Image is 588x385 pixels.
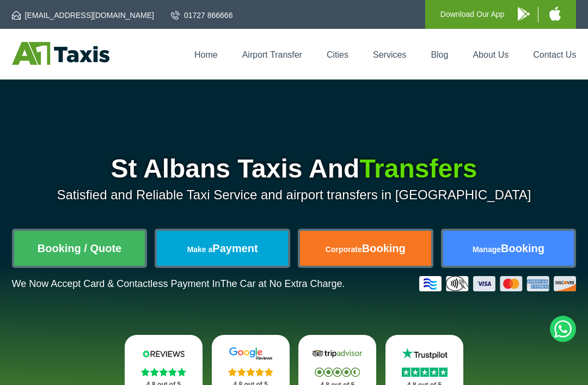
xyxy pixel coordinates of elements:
[220,278,345,289] span: The Car at No Extra Charge.
[242,50,302,59] a: Airport Transfer
[359,154,477,183] span: Transfers
[549,7,561,21] img: A1 Taxis iPhone App
[300,231,431,266] a: CorporateBooking
[141,368,186,376] img: Stars
[326,245,362,254] span: Corporate
[443,231,574,266] a: ManageBooking
[315,368,360,377] img: Stars
[12,187,577,203] p: Satisfied and Reliable Taxi Service and airport transfers in [GEOGRAPHIC_DATA]
[224,347,278,360] img: Google
[157,231,288,266] a: Make aPayment
[12,156,577,182] h1: St Albans Taxis And
[14,231,145,266] a: Booking / Quote
[137,347,191,360] img: Reviews.io
[431,50,448,59] a: Blog
[397,347,451,360] img: Trustpilot
[327,50,348,59] a: Cities
[473,50,509,59] a: About Us
[12,278,345,290] p: We Now Accept Card & Contactless Payment In
[518,7,530,21] img: A1 Taxis Android App
[310,347,364,360] img: Tripadvisor
[440,8,505,21] p: Download Our App
[187,245,213,254] span: Make a
[419,276,576,291] img: Credit And Debit Cards
[373,50,406,59] a: Services
[473,245,501,254] span: Manage
[402,368,448,377] img: Stars
[533,50,576,59] a: Contact Us
[171,10,233,21] a: 01727 866666
[12,42,109,65] img: A1 Taxis St Albans LTD
[228,368,273,376] img: Stars
[194,50,218,59] a: Home
[12,10,154,21] a: [EMAIL_ADDRESS][DOMAIN_NAME]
